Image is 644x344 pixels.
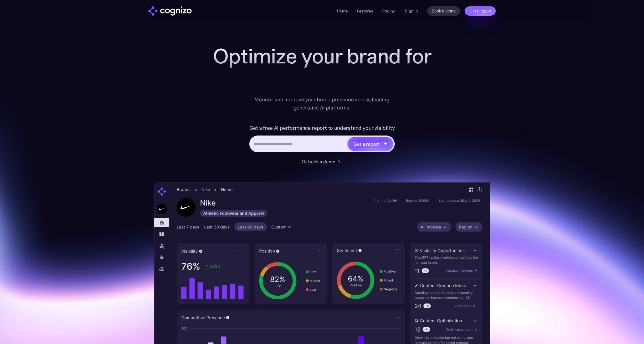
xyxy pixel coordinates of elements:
form: Hero URL Input Form [249,123,395,155]
label: Get a free AI performance report to understand your visibility [249,123,395,133]
a: Pricing [382,8,396,14]
img: star [383,142,387,145]
a: Book a demo [427,6,460,16]
img: cognizo logo [148,6,192,16]
a: Get a report [465,6,496,16]
a: Or book a demo [302,158,342,165]
a: Home [337,8,348,14]
a: Sign in [405,8,418,14]
div: Or book a demo [302,158,335,165]
h1: Optimize your brand for [206,45,438,68]
img: star [382,144,384,146]
div: Monitor and improve your brand presence across leading generative AI platforms. [251,96,393,112]
a: home [148,6,192,16]
a: Get a reportstarstarstar [347,136,394,151]
img: star [382,142,383,143]
a: Features [357,8,373,14]
div: Get a report [353,140,379,147]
